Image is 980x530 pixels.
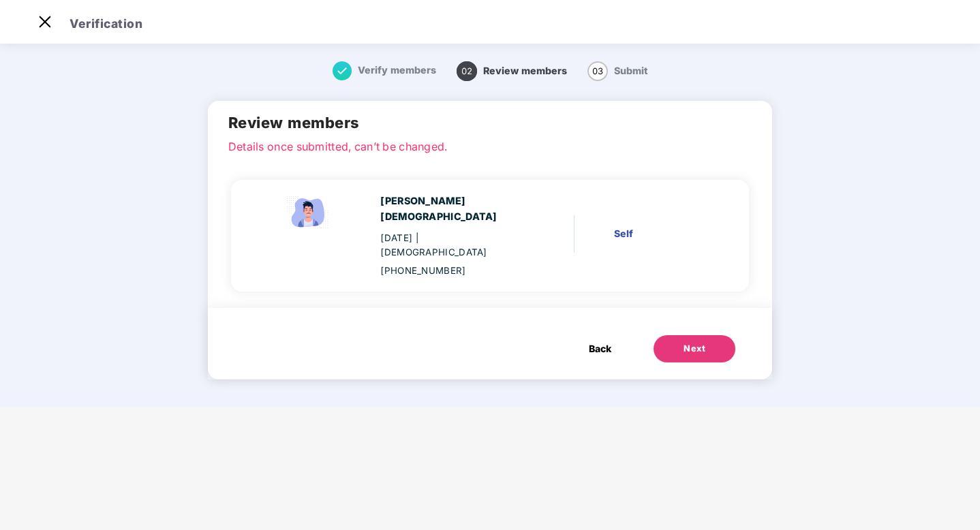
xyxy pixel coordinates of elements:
span: Verify members [358,64,436,76]
span: 02 [457,61,477,81]
div: [DATE] [380,231,520,260]
h2: Review members [228,111,752,134]
span: Back [589,341,611,356]
p: Details once submitted, can’t be changed. [228,138,752,151]
span: Submit [614,65,647,76]
div: Next [684,342,705,356]
div: [PHONE_NUMBER] [380,264,520,278]
img: svg+xml;base64,PHN2ZyB4bWxucz0iaHR0cDovL3d3dy53My5vcmcvMjAwMC9zdmciIHdpZHRoPSIxNiIgaGVpZ2h0PSIxNi... [333,61,352,80]
button: Back [575,335,625,362]
span: Review members [483,65,567,76]
img: svg+xml;base64,PHN2ZyBpZD0iRW1wbG95ZWVfbWFsZSIgeG1sbnM9Imh0dHA6Ly93d3cudzMub3JnLzIwMDAvc3ZnIiB3aW... [281,193,336,232]
div: [PERSON_NAME][DEMOGRAPHIC_DATA] [380,193,520,224]
div: Self [614,226,707,241]
span: 03 [587,61,608,81]
button: Next [654,335,735,362]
